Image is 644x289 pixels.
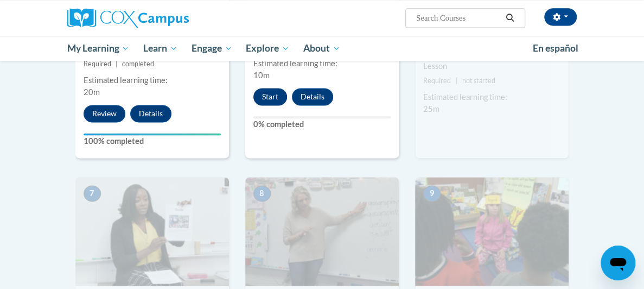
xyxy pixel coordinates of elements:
[192,42,232,55] span: Engage
[423,104,439,114] span: 25m
[253,118,391,130] label: 0% completed
[423,60,560,72] div: Lesson
[136,36,184,61] a: Learn
[143,42,177,55] span: Learn
[67,8,189,28] img: Cox Campus
[84,60,111,68] span: Required
[84,185,101,202] span: 7
[84,105,125,122] button: Review
[239,36,296,61] a: Explore
[130,105,171,122] button: Details
[116,60,118,68] span: |
[423,77,451,85] span: Required
[415,177,569,286] img: Course Image
[601,246,635,280] iframe: Button to launch messaging window
[184,36,239,61] a: Engage
[84,135,221,147] label: 100% completed
[84,133,221,135] div: Your progress
[544,8,577,26] button: Account Settings
[415,11,502,24] input: Search Courses
[533,42,578,54] span: En español
[502,11,518,24] button: Search
[462,77,495,85] span: not started
[67,42,129,55] span: My Learning
[84,87,100,97] span: 20m
[253,71,270,80] span: 10m
[253,58,391,70] div: Estimated learning time:
[253,185,271,202] span: 8
[67,8,226,28] a: Cox Campus
[60,36,137,61] a: My Learning
[253,88,287,105] button: Start
[122,60,154,68] span: completed
[423,185,441,202] span: 9
[245,177,399,286] img: Course Image
[423,91,560,103] div: Estimated learning time:
[292,88,333,105] button: Details
[296,36,347,61] a: About
[84,74,221,86] div: Estimated learning time:
[59,36,585,61] div: Main menu
[75,177,229,286] img: Course Image
[303,42,340,55] span: About
[455,77,457,85] span: |
[526,37,585,60] a: En español
[246,42,289,55] span: Explore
